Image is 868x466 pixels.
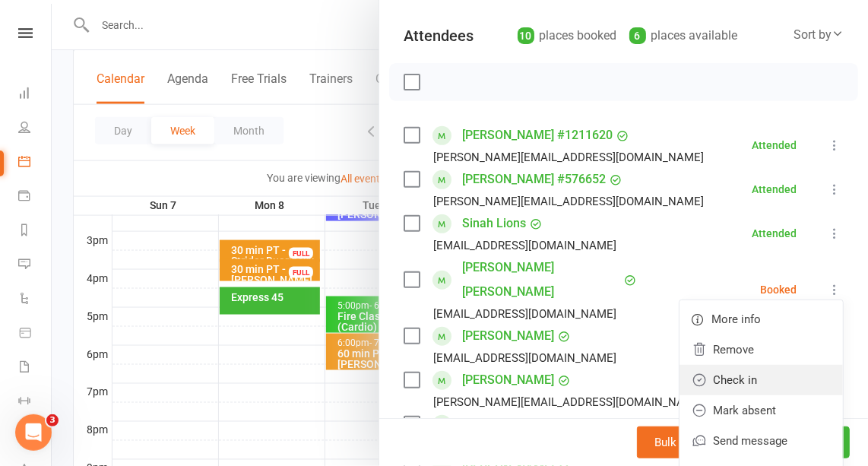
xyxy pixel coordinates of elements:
[680,426,843,456] a: Send message
[462,368,554,392] a: [PERSON_NAME]
[711,310,761,328] span: More info
[760,284,797,295] div: Booked
[18,78,52,112] a: Dashboard
[462,123,613,147] a: [PERSON_NAME] #1211620
[629,25,738,46] div: places available
[752,184,797,195] div: Attended
[794,25,844,45] div: Sort by
[462,255,620,304] a: [PERSON_NAME] [PERSON_NAME]
[518,25,617,46] div: places booked
[752,140,797,151] div: Attended
[433,348,616,368] div: [EMAIL_ADDRESS][DOMAIN_NAME]
[433,304,616,324] div: [EMAIL_ADDRESS][DOMAIN_NAME]
[462,412,554,436] a: [PERSON_NAME]
[637,426,768,458] button: Bulk add attendees
[680,365,843,395] a: Check in
[433,392,704,412] div: [PERSON_NAME][EMAIL_ADDRESS][DOMAIN_NAME]
[18,146,52,180] a: Calendar
[680,395,843,426] a: Mark absent
[680,334,843,365] a: Remove
[18,180,52,214] a: Payments
[629,27,646,44] div: 6
[18,214,52,249] a: Reports
[15,414,52,451] iframe: Intercom live chat
[433,147,704,167] div: [PERSON_NAME][EMAIL_ADDRESS][DOMAIN_NAME]
[46,414,59,426] span: 3
[462,167,606,192] a: [PERSON_NAME] #576652
[518,27,534,44] div: 10
[433,192,704,211] div: [PERSON_NAME][EMAIL_ADDRESS][DOMAIN_NAME]
[462,211,526,236] a: Sinah Lions
[18,112,52,146] a: People
[752,228,797,239] div: Attended
[18,317,52,351] a: Product Sales
[404,25,474,46] div: Attendees
[680,304,843,334] a: More info
[433,236,616,255] div: [EMAIL_ADDRESS][DOMAIN_NAME]
[462,324,554,348] a: [PERSON_NAME]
